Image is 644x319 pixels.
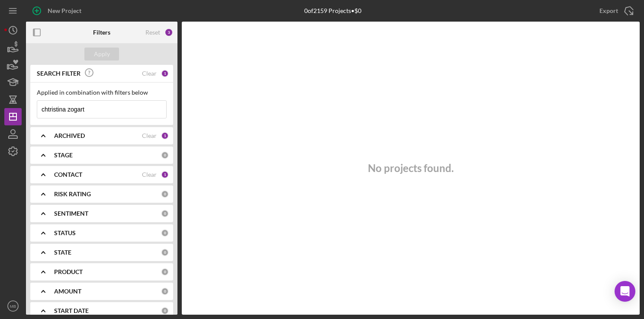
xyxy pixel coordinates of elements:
b: Filters [93,29,110,36]
div: 0 [161,210,169,217]
div: 0 [161,229,169,237]
div: 0 [161,151,169,159]
b: CONTACT [54,171,82,178]
h3: No projects found. [368,162,454,174]
div: Reset [145,29,160,36]
b: AMOUNT [54,288,81,295]
b: RISK RATING [54,191,91,198]
div: Clear [142,171,157,178]
b: PRODUCT [54,268,83,275]
div: 0 [161,249,169,256]
div: Export [599,2,618,19]
b: ARCHIVED [54,132,85,139]
b: SENTIMENT [54,210,88,217]
b: START DATE [54,307,89,314]
button: Apply [84,48,119,61]
div: 1 [161,70,169,77]
button: Export [591,2,640,19]
div: Clear [142,132,157,139]
div: New Project [48,2,81,19]
button: MB [4,297,22,315]
text: MB [10,304,16,309]
div: Open Intercom Messenger [615,281,635,302]
div: 0 [161,190,169,198]
button: New Project [26,2,90,19]
b: STATE [54,249,71,256]
div: Apply [94,48,110,61]
div: 1 [161,171,169,179]
div: 0 [161,268,169,276]
div: Clear [142,70,157,77]
div: 0 [161,307,169,315]
b: STAGE [54,152,73,159]
div: Applied in combination with filters below [37,89,167,96]
div: 0 [161,287,169,295]
div: 0 of 2159 Projects • $0 [304,7,361,14]
b: STATUS [54,230,76,236]
b: SEARCH FILTER [37,70,80,77]
div: 3 [164,28,173,37]
div: 1 [161,132,169,140]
